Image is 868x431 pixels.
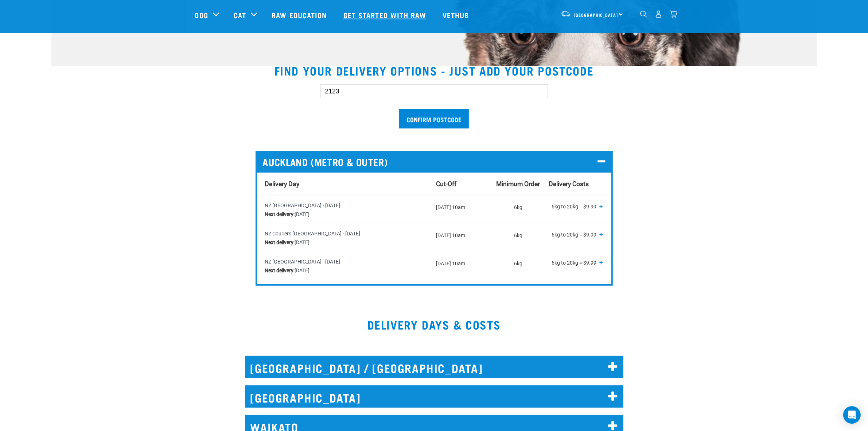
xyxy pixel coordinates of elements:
td: [DATE] 10am [432,252,492,280]
span: + [600,203,603,210]
p: 6kg to 20kg = $9.99 20kg to 40kg = $19.99 Over 40kg = $29.99 [549,201,603,214]
strong: Next delivery: [265,268,295,273]
strong: Next delivery: [265,211,295,217]
img: user.png [655,10,662,18]
strong: Next delivery: [265,239,295,245]
a: Get started with Raw [336,0,435,30]
button: Show all tiers [600,231,603,238]
h2: DELIVERY DAYS & COSTS [51,318,817,331]
th: Cut-Off [432,173,492,196]
span: AUCKLAND (METRO & OUTER) [263,156,388,168]
p: 6kg to 20kg = $9.99 20kg to 40kg = $19.99 Over 40kg = $29.99 [549,229,603,242]
td: 6kg [492,224,544,252]
td: 6kg [492,196,544,224]
td: 6kg [492,252,544,280]
td: [DATE] 10am [432,224,492,252]
div: NZ Couriers [GEOGRAPHIC_DATA] - [DATE] [DATE] [265,229,427,247]
th: Delivery Costs [544,173,607,196]
span: + [600,259,603,266]
img: van-moving.png [561,11,571,17]
a: Raw Education [264,0,336,30]
h2: [GEOGRAPHIC_DATA] [245,385,623,408]
span: [GEOGRAPHIC_DATA] [574,14,618,16]
button: Show all tiers [600,259,603,266]
img: home-icon-1@2x.png [640,11,647,18]
h2: Find your delivery options - just add your postcode [60,64,808,77]
img: home-icon@2x.png [670,10,677,18]
input: Confirm postcode [399,109,469,128]
button: Show all tiers [600,203,603,209]
p: 6kg to 20kg = $9.99 20kg to 40kg = $19.99 Over 40kg = $29.99 [549,257,603,270]
p: AUCKLAND (METRO & OUTER) [263,156,606,168]
div: NZ [GEOGRAPHIC_DATA] - [DATE] [DATE] [265,257,427,275]
div: NZ [GEOGRAPHIC_DATA] - [DATE] [DATE] [265,201,427,219]
th: Minimum Order [492,173,544,196]
input: Enter your postcode here... [320,84,548,98]
h2: [GEOGRAPHIC_DATA] / [GEOGRAPHIC_DATA] [245,356,623,378]
div: Open Intercom Messenger [843,406,861,424]
a: Dog [195,9,208,20]
td: [DATE] 10am [432,196,492,224]
a: Cat [234,9,246,20]
span: + [600,231,603,238]
th: Delivery Day [261,173,432,196]
a: Vethub [435,0,478,30]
